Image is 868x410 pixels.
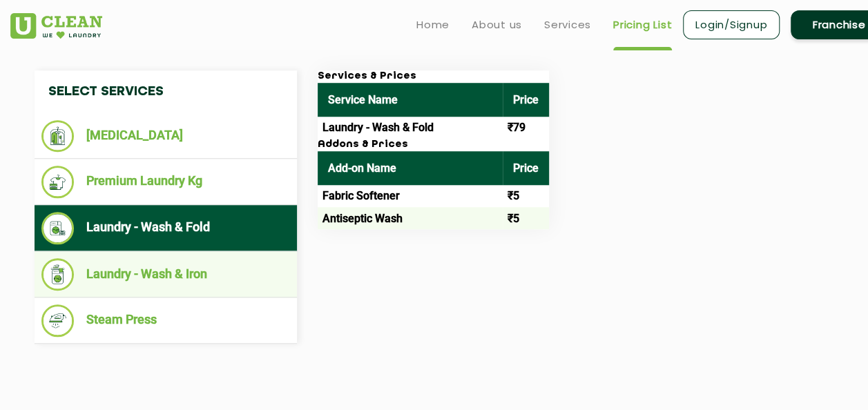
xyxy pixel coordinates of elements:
td: Fabric Softener [318,185,503,207]
h4: Select Services [35,70,297,113]
th: Price [503,83,549,117]
li: Premium Laundry Kg [41,166,290,198]
td: ₹5 [503,185,549,207]
li: Laundry - Wash & Fold [41,212,290,244]
th: Add-on Name [318,151,503,185]
img: Laundry - Wash & Iron [41,258,74,291]
a: Home [416,17,450,33]
a: About us [472,17,522,33]
a: Login/Signup [683,10,780,39]
img: Premium Laundry Kg [41,166,74,198]
h3: Services & Prices [318,70,549,83]
li: [MEDICAL_DATA] [41,120,290,152]
img: Dry Cleaning [41,120,74,152]
a: Pricing List [613,17,672,33]
h3: Addons & Prices [318,139,549,151]
th: Service Name [318,83,503,117]
a: Services [544,17,591,33]
li: Laundry - Wash & Iron [41,258,290,291]
img: Laundry - Wash & Fold [41,212,74,244]
td: ₹5 [503,207,549,229]
li: Steam Press [41,304,290,337]
td: Laundry - Wash & Fold [318,117,503,139]
td: Antiseptic Wash [318,207,503,229]
th: Price [503,151,549,185]
img: UClean Laundry and Dry Cleaning [10,13,102,39]
img: Steam Press [41,304,74,337]
td: ₹79 [503,117,549,139]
